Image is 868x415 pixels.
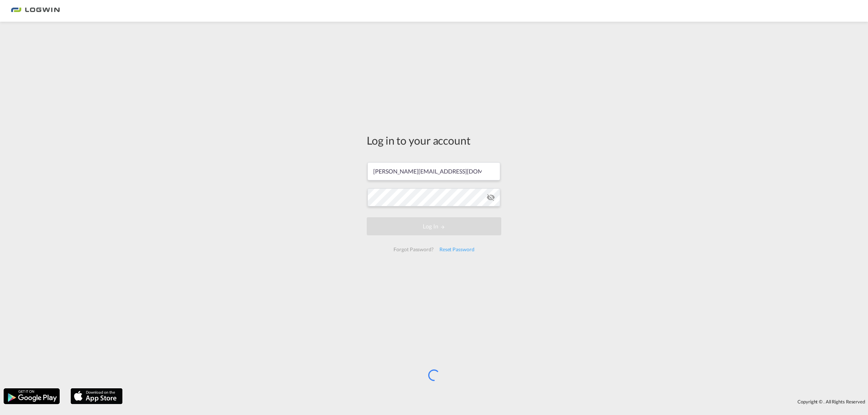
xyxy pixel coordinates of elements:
img: 2761ae10d95411efa20a1f5e0282d2d7.png [11,3,60,19]
button: LOGIN [367,217,501,235]
div: Forgot Password? [391,243,436,256]
input: Enter email/phone number [367,162,500,180]
div: Log in to your account [367,133,501,148]
div: Reset Password [437,243,477,256]
img: apple.png [70,388,123,405]
div: Copyright © . All Rights Reserved [126,395,868,408]
md-icon: icon-eye-off [486,193,495,202]
img: google.png [3,388,60,405]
